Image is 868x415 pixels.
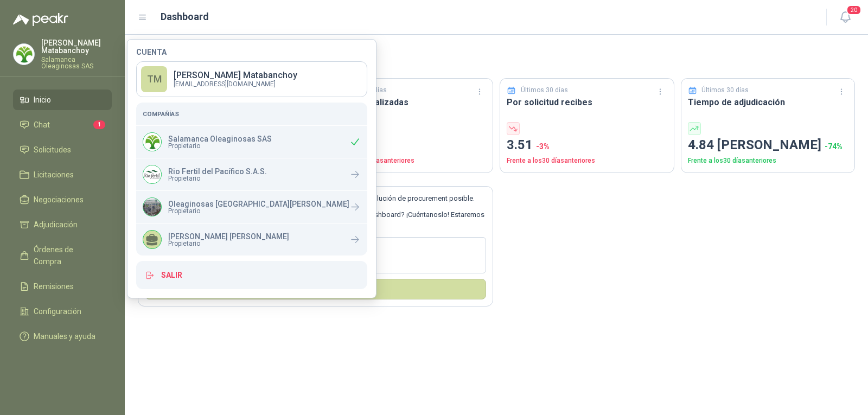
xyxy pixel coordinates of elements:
[34,119,50,131] span: Chat
[13,114,112,135] a: Chat1
[136,48,367,56] h4: Cuenta
[168,135,272,143] p: Salamanca Oleaginosas SAS
[168,240,289,247] span: Propietario
[835,8,855,27] button: 20
[825,142,843,151] span: -74 %
[136,224,367,256] a: [PERSON_NAME] [PERSON_NAME]Propietario
[34,194,84,206] span: Negociaciones
[701,85,749,95] p: Últimos 30 días
[168,208,349,214] span: Propietario
[34,244,101,267] span: Órdenes de Compra
[34,219,78,231] span: Adjudicación
[168,233,289,240] p: [PERSON_NAME] [PERSON_NAME]
[143,133,161,151] img: Company Logo
[13,301,112,322] a: Configuración
[507,95,667,109] h3: Por solicitud recibes
[34,94,51,106] span: Inicio
[136,61,367,97] a: TM[PERSON_NAME] Matabanchoy[EMAIL_ADDRESS][DOMAIN_NAME]
[174,71,297,80] p: [PERSON_NAME] Matabanchoy
[143,198,161,216] img: Company Logo
[168,168,267,175] p: Rio Fertil del Pacífico S.A.S.
[13,13,68,26] img: Logo peakr
[507,156,667,166] p: Frente a los 30 días anteriores
[161,9,209,24] h1: Dashboard
[141,66,167,92] div: TM
[521,85,568,95] p: Últimos 30 días
[326,156,487,166] p: Frente a los 30 días anteriores
[168,143,272,149] span: Propietario
[34,305,81,317] span: Configuración
[136,191,367,223] a: Company LogoOleaginosas [GEOGRAPHIC_DATA][PERSON_NAME]Propietario
[136,158,367,190] a: Company LogoRio Fertil del Pacífico S.A.S.Propietario
[143,165,161,183] img: Company Logo
[174,81,297,87] p: [EMAIL_ADDRESS][DOMAIN_NAME]
[143,109,361,119] h5: Compañías
[688,95,848,109] h3: Tiempo de adjudicación
[13,90,112,110] a: Inicio
[13,139,112,160] a: Solicitudes
[13,189,112,210] a: Negociaciones
[326,135,487,156] p: 80
[13,239,112,272] a: Órdenes de Compra
[13,164,112,185] a: Licitaciones
[13,214,112,235] a: Adjudicación
[41,56,112,69] p: Salamanca Oleaginosas SAS
[34,330,95,342] span: Manuales y ayuda
[846,5,861,15] span: 20
[13,276,112,297] a: Remisiones
[34,169,74,181] span: Licitaciones
[136,261,367,289] button: Salir
[41,39,112,54] p: [PERSON_NAME] Matabanchoy
[34,280,74,292] span: Remisiones
[168,175,267,182] span: Propietario
[155,48,855,65] h3: Bienvenido de nuevo [PERSON_NAME]
[34,144,71,156] span: Solicitudes
[507,135,667,156] p: 3.51
[326,95,487,109] h3: Compras realizadas
[168,200,349,208] p: Oleaginosas [GEOGRAPHIC_DATA][PERSON_NAME]
[136,126,367,158] div: Company LogoSalamanca Oleaginosas SASPropietario
[13,326,112,347] a: Manuales y ayuda
[688,135,848,156] p: 4.84 [PERSON_NAME]
[536,142,550,151] span: -3 %
[688,156,848,166] p: Frente a los 30 días anteriores
[93,120,105,129] span: 1
[14,44,34,65] img: Company Logo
